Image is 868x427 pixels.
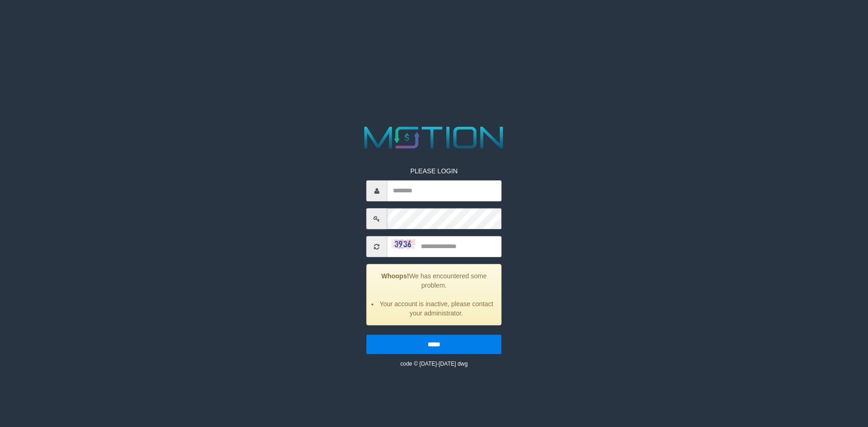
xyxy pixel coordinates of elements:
[358,123,510,152] img: MOTION_logo.png
[381,273,409,280] strong: Whoops!
[366,167,502,176] p: PLEASE LOGIN
[392,239,415,249] img: captcha
[379,300,494,318] li: Your account is inactive, please contact your administrator.
[366,264,502,326] div: We has encountered some problem.
[400,361,468,368] small: code © [DATE]-[DATE] dwg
